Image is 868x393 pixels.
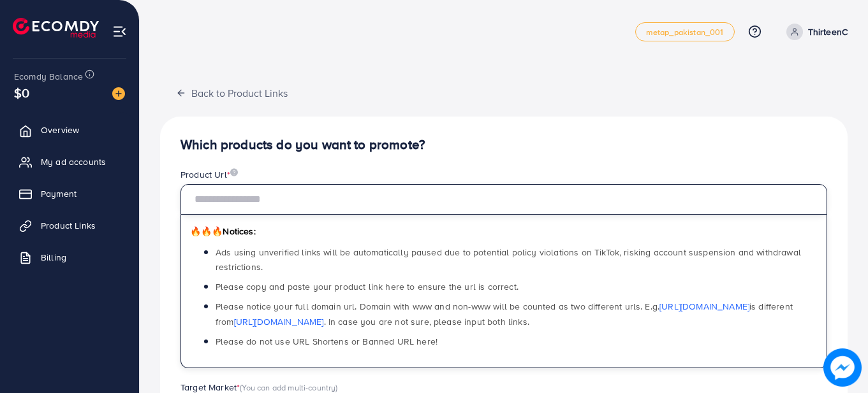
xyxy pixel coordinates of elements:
span: Ads using unverified links will be automatically paused due to potential policy violations on Tik... [216,246,801,273]
label: Product Url [180,168,238,181]
span: Notices: [190,225,256,238]
span: Please copy and paste your product link here to ensure the url is correct. [216,280,519,293]
span: 🔥🔥🔥 [190,225,223,238]
img: image [230,168,238,176]
a: Overview [10,117,129,143]
img: image [112,87,125,100]
span: metap_pakistan_001 [646,28,724,36]
span: Billing [41,251,66,264]
a: Product Links [10,213,129,238]
span: Product Links [41,219,96,232]
span: Please do not use URL Shortens or Banned URL here! [216,335,438,348]
img: logo [13,18,99,38]
img: image [823,348,862,387]
span: My ad accounts [41,155,106,168]
a: [URL][DOMAIN_NAME] [234,315,324,328]
a: metap_pakistan_001 [635,22,735,41]
h4: Which products do you want to promote? [180,137,827,153]
img: menu [112,24,127,39]
a: [URL][DOMAIN_NAME] [659,300,749,313]
span: $0 [14,83,29,102]
button: Back to Product Links [160,79,304,106]
span: (You can add multi-country) [240,382,337,393]
span: Ecomdy Balance [14,70,83,83]
span: Please notice your full domain url. Domain with www and non-www will be counted as two different ... [216,300,793,327]
span: Payment [41,187,77,200]
a: My ad accounts [10,149,129,175]
a: Billing [10,245,129,270]
a: ThirteenC [781,24,848,40]
p: ThirteenC [808,24,848,39]
span: Overview [41,124,79,136]
a: Payment [10,181,129,206]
